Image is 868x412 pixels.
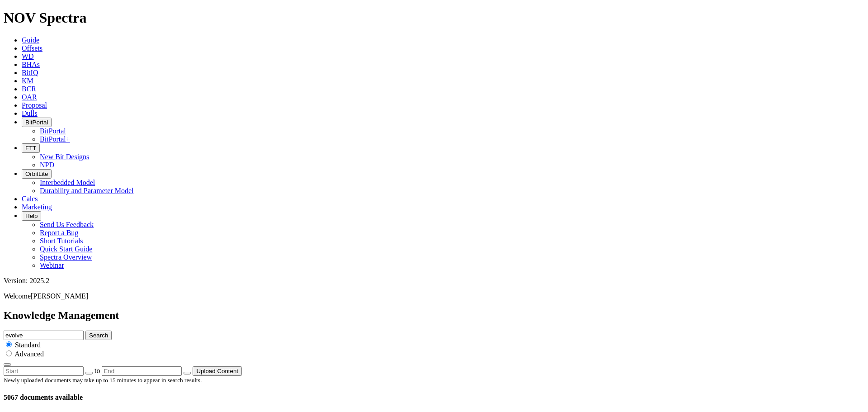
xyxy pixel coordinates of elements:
[22,69,38,76] a: BitIQ
[22,93,37,101] a: OAR
[40,261,64,269] a: Webinar
[4,331,84,340] input: e.g. Smoothsteer Record
[40,187,134,194] a: Durability and Parameter Model
[15,341,41,349] span: Standard
[22,44,42,52] a: Offsets
[22,85,36,93] a: BCR
[40,161,54,169] a: NPD
[85,331,112,340] button: Search
[102,366,182,376] input: End
[4,292,864,300] p: Welcome
[40,229,78,237] a: Report a Bug
[4,377,202,384] small: Newly uploaded documents may take up to 15 minutes to appear in search results.
[22,143,40,153] button: FTT
[4,309,864,322] h2: Knowledge Management
[22,61,40,68] a: BHAs
[4,393,864,402] h4: 5067 documents available
[22,77,33,85] a: KM
[25,119,48,126] span: BitPortal
[22,211,41,221] button: Help
[25,213,38,219] span: Help
[4,366,84,376] input: Start
[22,169,52,179] button: OrbitLite
[40,153,89,161] a: New Bit Designs
[193,366,242,376] button: Upload Content
[40,237,83,245] a: Short Tutorials
[4,9,864,26] h1: NOV Spectra
[14,350,44,358] span: Advanced
[25,145,36,152] span: FTT
[40,245,92,253] a: Quick Start Guide
[4,277,864,285] div: Version: 2025.2
[31,292,88,300] span: [PERSON_NAME]
[22,36,39,44] a: Guide
[94,367,100,374] span: to
[22,118,52,127] button: BitPortal
[22,195,38,203] a: Calcs
[40,179,95,186] a: Interbedded Model
[22,203,52,211] a: Marketing
[22,101,47,109] a: Proposal
[40,221,94,228] a: Send Us Feedback
[25,170,48,177] span: OrbitLite
[22,52,34,60] a: WD
[40,127,66,135] a: BitPortal
[22,109,38,117] a: Dulls
[40,253,92,261] a: Spectra Overview
[40,135,70,143] a: BitPortal+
